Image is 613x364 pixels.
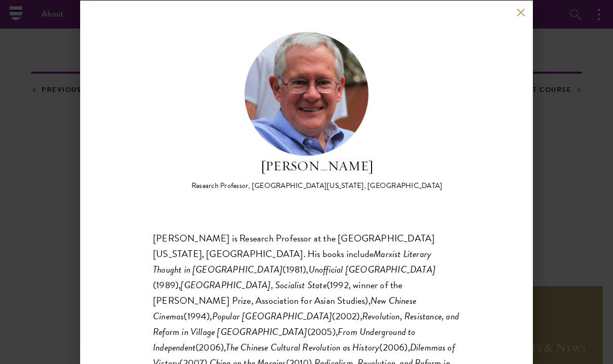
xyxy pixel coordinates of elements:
em: [GEOGRAPHIC_DATA], Socialist State [181,278,326,292]
em: Popular [GEOGRAPHIC_DATA] [212,309,333,323]
img: Paul G. Pickowicz [244,32,369,156]
h2: [PERSON_NAME] [191,156,443,176]
em: The Chinese Cultural Revolution as History [226,340,379,354]
div: Research Professor, [GEOGRAPHIC_DATA][US_STATE], [GEOGRAPHIC_DATA] [191,181,443,191]
em: Unofficial [GEOGRAPHIC_DATA] [309,262,436,276]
